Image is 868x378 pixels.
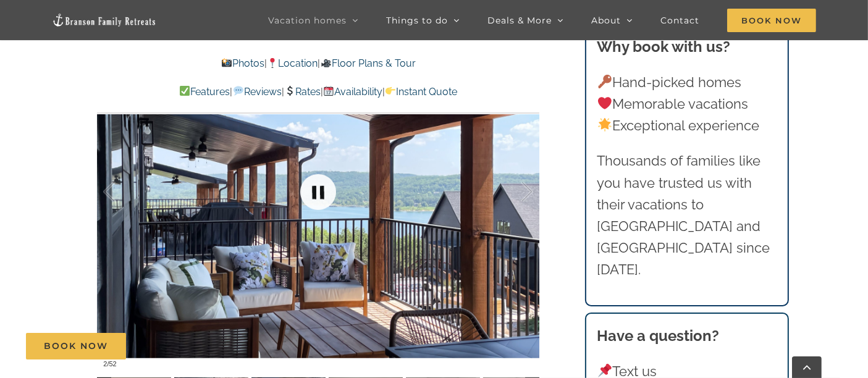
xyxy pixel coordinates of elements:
img: Branson Family Retreats Logo [52,13,156,27]
span: About [591,16,621,25]
p: Thousands of families like you have trusted us with their vacations to [GEOGRAPHIC_DATA] and [GEO... [597,150,777,280]
span: Contact [660,16,699,25]
img: 📍 [268,58,277,68]
strong: Have a question? [597,327,719,345]
img: ❤️ [598,96,612,110]
span: Vacation homes [268,16,347,25]
img: 🎥 [321,58,331,68]
a: Book Now [26,333,126,359]
img: 💲 [285,86,295,96]
img: 🔑 [598,75,612,88]
img: 📆 [324,86,334,96]
span: Book Now [44,341,108,351]
a: Photos [221,57,264,69]
img: 📌 [598,364,612,377]
img: ✅ [180,86,190,96]
img: 💬 [234,86,243,96]
p: | | [97,56,539,72]
a: Floor Plans & Tour [320,57,415,69]
a: Availability [323,86,382,98]
img: 👉 [386,86,395,96]
a: Reviews [233,86,282,98]
span: Things to do [386,16,448,25]
img: 📸 [222,58,232,68]
a: Location [267,57,318,69]
p: Hand-picked homes Memorable vacations Exceptional experience [597,72,777,137]
a: Features [179,86,230,98]
a: Rates [284,86,321,98]
p: | | | | [97,84,539,100]
span: Deals & More [487,16,552,25]
img: 🌟 [598,118,612,132]
span: Book Now [727,9,816,32]
a: Instant Quote [385,86,457,98]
